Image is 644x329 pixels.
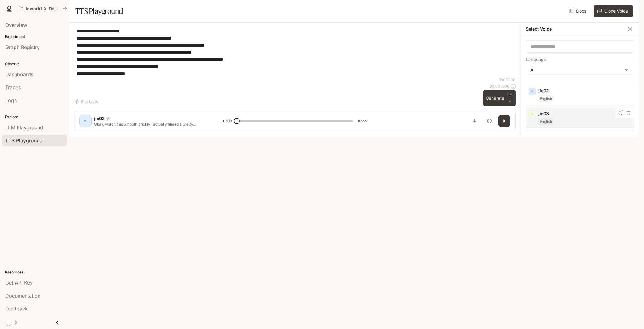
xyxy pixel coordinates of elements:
span: English [538,95,553,102]
span: 0:33 [358,118,367,124]
p: CTRL + [507,93,513,100]
button: GenerateCTRL +⏎ [483,90,516,106]
p: jie02 [538,88,632,94]
h1: TTS Playground [75,5,123,17]
a: Docs [568,5,589,17]
div: All [526,64,634,76]
button: All workspaces [16,2,70,15]
button: Copy Voice ID [618,110,624,115]
p: 360 / 1000 [499,77,516,82]
p: Language [526,57,546,62]
button: Copy Voice ID [105,117,113,120]
p: jie02 [94,115,105,122]
div: D [81,116,90,126]
button: Shortcuts [74,96,100,106]
button: Download audio [468,115,481,127]
span: 0:00 [223,118,232,124]
p: ⏎ [507,93,513,104]
p: jie03 [538,110,632,117]
span: English [538,118,553,125]
p: Okay, watch this Smooth prickly I actually filmed a pretty comprehensive video on this like a wee... [94,122,208,127]
button: Inspect [483,115,496,127]
p: Inworld AI Demos [26,6,60,11]
button: Clone Voice [594,5,633,17]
